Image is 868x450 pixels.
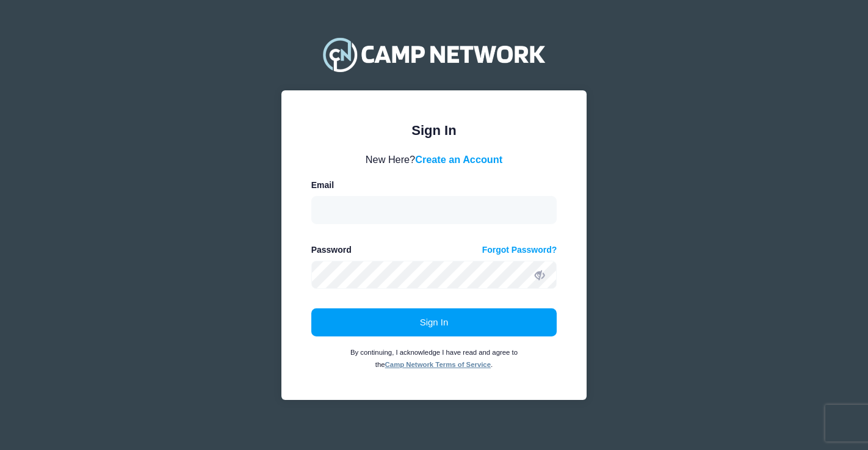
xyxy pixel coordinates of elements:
[311,244,352,256] label: Password
[317,30,551,79] img: Camp Network
[311,308,557,336] button: Sign In
[415,154,502,165] a: Create an Account
[350,349,518,368] small: By continuing, I acknowledge I have read and agree to the .
[482,244,557,256] a: Forgot Password?
[311,120,557,140] div: Sign In
[311,152,557,167] div: New Here?
[385,361,491,368] a: Camp Network Terms of Service
[311,179,334,192] label: Email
